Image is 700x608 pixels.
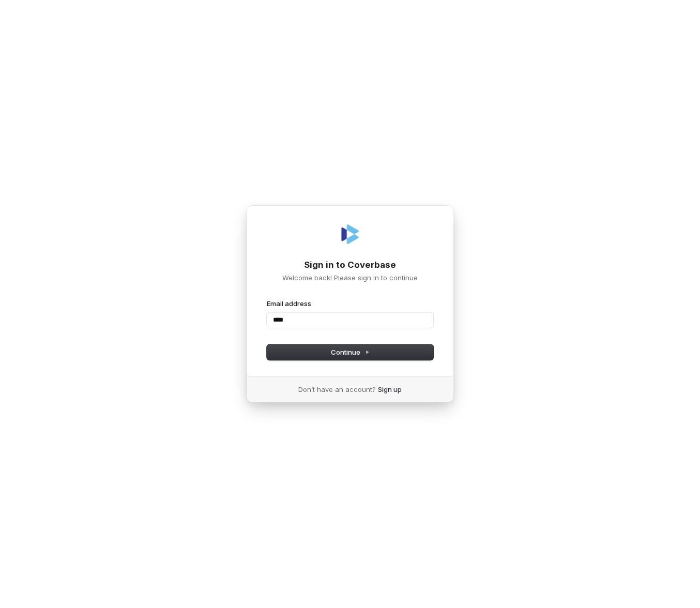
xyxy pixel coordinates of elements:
[267,259,433,271] h1: Sign in to Coverbase
[331,347,370,357] span: Continue
[378,385,402,394] a: Sign up
[298,385,376,394] span: Don’t have an account?
[338,222,362,247] img: Coverbase
[267,344,433,360] button: Continue
[267,299,311,308] label: Email address
[267,273,433,282] p: Welcome back! Please sign in to continue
